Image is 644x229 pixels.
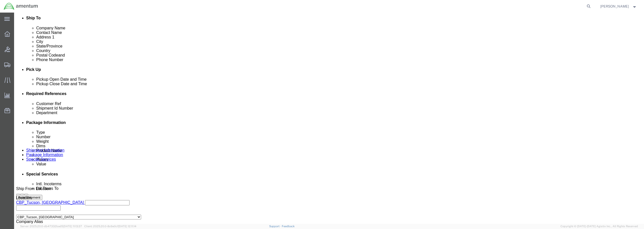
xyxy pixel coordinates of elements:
[118,225,136,228] span: [DATE] 12:11:14
[282,225,295,228] a: Feedback
[14,13,644,224] iframe: FS Legacy Container
[4,3,38,10] img: logo
[600,3,637,9] button: [PERSON_NAME]
[63,225,82,228] span: [DATE] 11:13:37
[20,225,82,228] span: Server: 2025.20.0-db47332bad5
[600,4,629,9] span: Derrick Gory
[269,225,282,228] a: Support
[560,224,638,228] span: Copyright © [DATE]-[DATE] Agistix Inc., All Rights Reserved
[84,225,136,228] span: Client: 2025.20.0-8c6e0cf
